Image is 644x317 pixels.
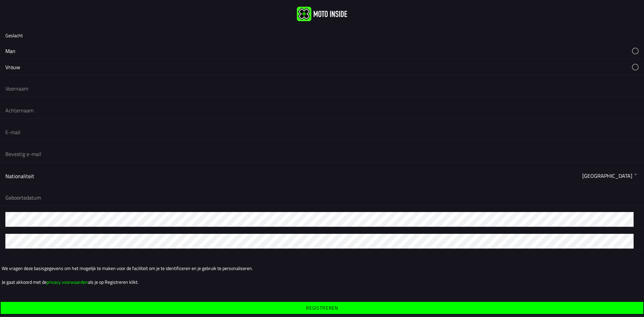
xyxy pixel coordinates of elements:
[306,306,338,310] ion-text: Registreren
[2,278,642,285] ion-text: Je gaat akkoord met de als je op Registreren klikt.
[5,32,23,39] ion-label: Geslacht
[47,278,88,285] a: privacy voorwaarden
[5,147,639,161] input: Bevestig e-mail
[5,103,639,118] input: Achternaam
[5,81,639,96] input: Voornaam
[2,265,642,272] ion-text: We vragen deze basisgegevens om het mogelijk te maken voor de faciliteit om je te identificeren e...
[5,125,639,140] input: E-mail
